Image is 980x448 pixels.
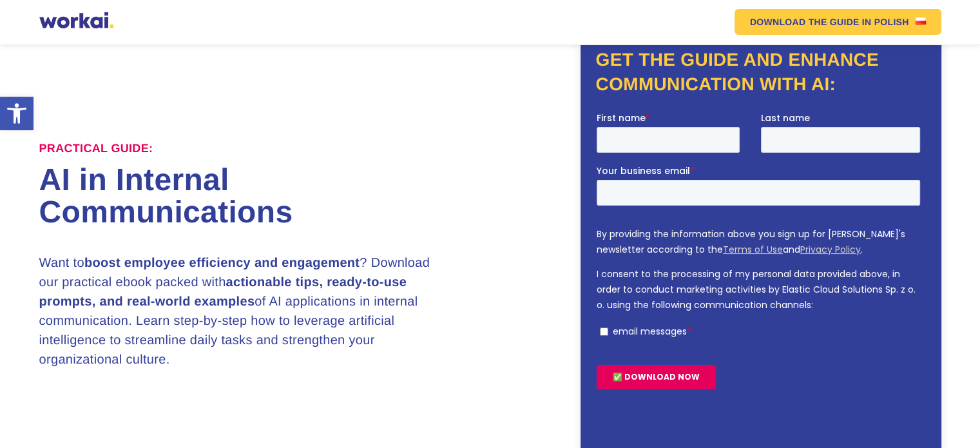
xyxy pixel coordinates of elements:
[84,256,360,270] strong: boost employee efficiency and engagement
[916,17,926,24] img: US flag
[750,17,860,26] em: DOWNLOAD THE GUIDE
[596,48,926,97] h2: Get the guide and enhance communication with AI:
[39,253,445,369] h3: Want to ? Download our practical ebook packed with of AI applications in internal communication. ...
[39,164,490,229] h1: AI in Internal Communications
[735,9,941,35] a: DOWNLOAD THE GUIDEIN POLISHUS flag
[39,142,153,156] label: Practical Guide:
[597,112,925,448] iframe: Form 0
